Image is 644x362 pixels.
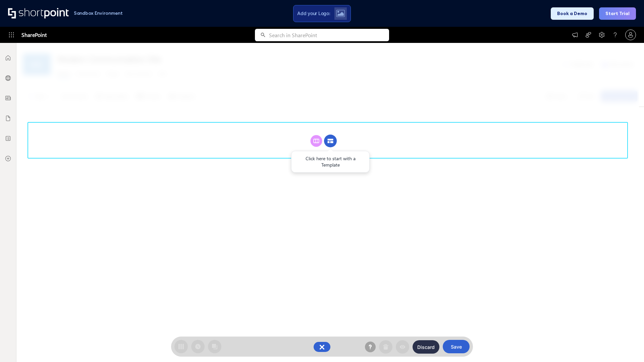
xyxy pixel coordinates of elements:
[297,10,330,16] span: Add your Logo:
[336,10,345,17] img: Upload logo
[74,11,123,15] h1: Sandbox Environment
[551,7,594,20] button: Book a Demo
[599,7,636,20] button: Start Trial
[269,29,389,41] input: Search in SharePoint
[413,340,439,354] button: Discard
[21,27,47,43] span: SharePoint
[610,330,644,362] iframe: Chat Widget
[443,340,470,353] button: Save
